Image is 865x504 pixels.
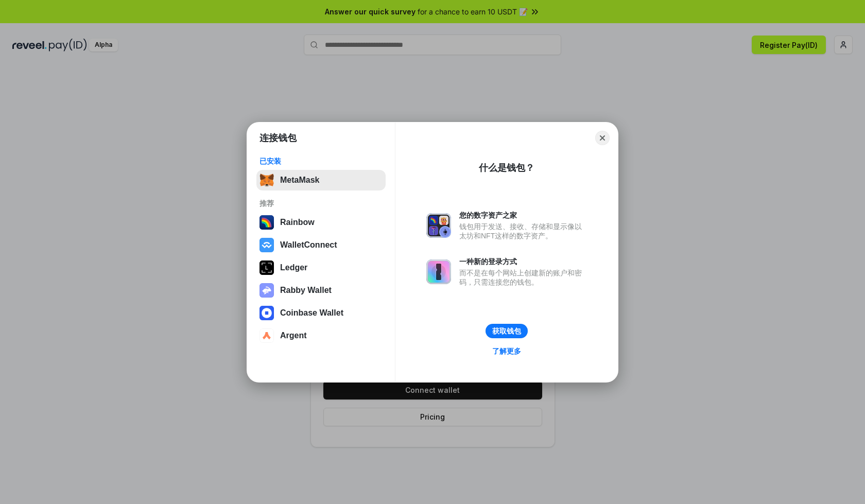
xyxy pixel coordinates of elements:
[426,259,451,284] img: svg+xml,%3Csvg%20xmlns%3D%22http%3A%2F%2Fwww.w3.org%2F2000%2Fsvg%22%20fill%3D%22none%22%20viewBox...
[459,268,587,287] div: 而不是在每个网站上创建新的账户和密码，只需连接您的钱包。
[426,213,451,238] img: svg+xml,%3Csvg%20xmlns%3D%22http%3A%2F%2Fwww.w3.org%2F2000%2Fsvg%22%20fill%3D%22none%22%20viewBox...
[256,257,386,278] button: Ledger
[486,344,527,358] a: 了解更多
[459,257,587,266] div: 一种新的登录方式
[280,240,337,250] div: WalletConnect
[259,173,274,187] img: svg+xml,%3Csvg%20fill%3D%22none%22%20height%3D%2233%22%20viewBox%3D%220%200%2035%2033%22%20width%...
[492,326,521,336] div: 获取钱包
[256,212,386,233] button: Rainbow
[280,263,307,272] div: Ledger
[259,260,274,275] img: svg+xml,%3Csvg%20xmlns%3D%22http%3A%2F%2Fwww.w3.org%2F2000%2Fsvg%22%20width%3D%2228%22%20height%3...
[256,235,386,255] button: WalletConnect
[259,283,274,298] img: svg+xml,%3Csvg%20xmlns%3D%22http%3A%2F%2Fwww.w3.org%2F2000%2Fsvg%22%20fill%3D%22none%22%20viewBox...
[280,331,307,340] div: Argent
[259,199,383,208] div: 推荐
[595,131,610,145] button: Close
[486,324,528,338] button: 获取钱包
[256,325,386,346] button: Argent
[259,157,383,166] div: 已安装
[259,238,274,252] img: svg+xml,%3Csvg%20width%3D%2228%22%20height%3D%2228%22%20viewBox%3D%220%200%2028%2028%22%20fill%3D...
[256,280,386,301] button: Rabby Wallet
[280,176,319,185] div: MetaMask
[259,306,274,320] img: svg+xml,%3Csvg%20width%3D%2228%22%20height%3D%2228%22%20viewBox%3D%220%200%2028%2028%22%20fill%3D...
[280,286,332,295] div: Rabby Wallet
[280,308,343,318] div: Coinbase Wallet
[259,328,274,343] img: svg+xml,%3Csvg%20width%3D%2228%22%20height%3D%2228%22%20viewBox%3D%220%200%2028%2028%22%20fill%3D...
[459,211,587,220] div: 您的数字资产之家
[259,132,297,144] h1: 连接钱包
[280,218,315,227] div: Rainbow
[259,215,274,230] img: svg+xml,%3Csvg%20width%3D%22120%22%20height%3D%22120%22%20viewBox%3D%220%200%20120%20120%22%20fil...
[256,170,386,190] button: MetaMask
[479,162,534,174] div: 什么是钱包？
[492,346,521,356] div: 了解更多
[459,222,587,240] div: 钱包用于发送、接收、存储和显示像以太坊和NFT这样的数字资产。
[256,303,386,323] button: Coinbase Wallet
